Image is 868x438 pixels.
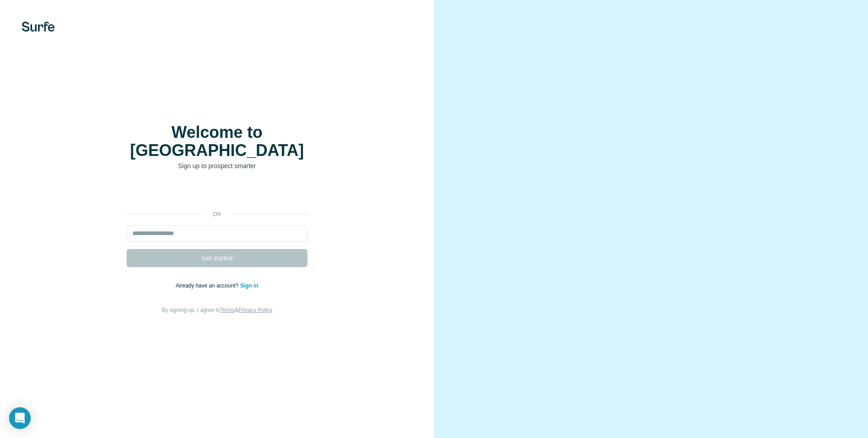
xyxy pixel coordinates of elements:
[122,184,312,204] iframe: Sign in with Google Button
[127,161,307,170] p: Sign up to prospect smarter
[162,307,273,313] span: By signing up, I agree to &
[239,307,273,313] a: Privacy Policy
[203,210,231,218] p: or
[176,283,241,289] span: Already have an account?
[127,123,307,160] h1: Welcome to [GEOGRAPHIC_DATA]
[240,283,258,289] a: Sign in
[9,407,31,429] div: Open Intercom Messenger
[22,22,55,32] img: Surfe's logo
[220,307,235,313] a: Terms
